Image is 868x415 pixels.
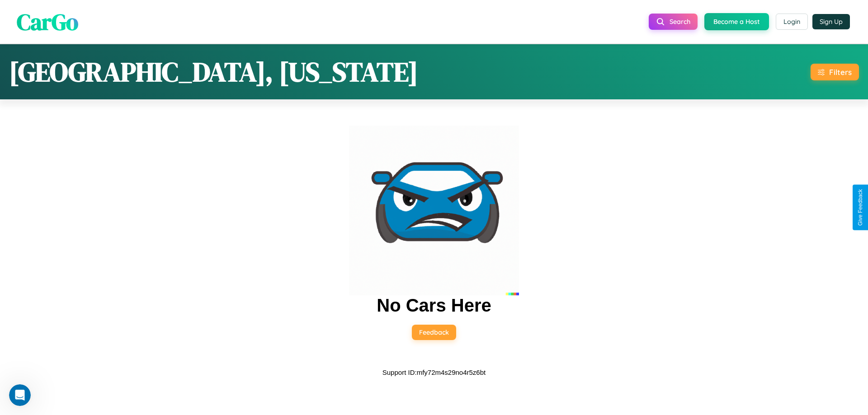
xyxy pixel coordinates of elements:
div: Filters [829,67,852,77]
button: Login [776,14,808,30]
button: Become a Host [704,13,769,30]
div: Give Feedback [857,189,863,226]
img: car [349,126,519,295]
button: Sign Up [812,14,850,29]
button: Feedback [412,325,456,340]
iframe: Intercom live chat [9,384,31,406]
h2: No Cars Here [377,295,491,316]
h1: [GEOGRAPHIC_DATA], [US_STATE] [9,53,418,90]
button: Search [649,14,698,30]
p: Support ID: mfy72m4s29no4r5z6bt [382,366,486,378]
span: CarGo [17,6,78,37]
span: Search [670,18,690,26]
button: Filters [811,64,859,80]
